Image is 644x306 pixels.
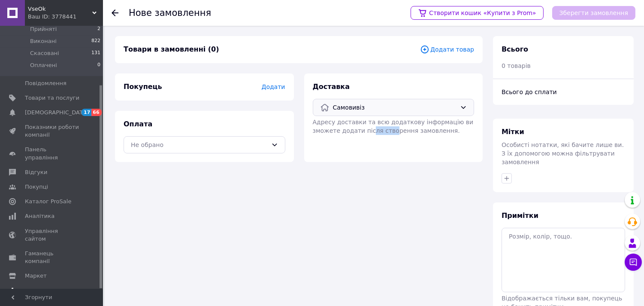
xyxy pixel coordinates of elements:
[502,45,528,53] span: Всього
[30,61,57,69] span: Оплачені
[25,183,48,191] span: Покупці
[411,6,544,20] a: Створити кошик «Купити з Prom»
[28,13,103,21] div: Ваш ID: 3778441
[25,212,54,220] span: Аналітика
[25,227,79,243] span: Управління сайтом
[25,168,47,176] span: Відгуки
[502,211,538,220] span: Примітки
[91,37,100,45] span: 822
[313,83,350,91] span: Доставка
[25,250,79,265] span: Гаманець компанії
[502,128,524,136] span: Мітки
[91,109,101,116] span: 66
[97,61,100,69] span: 0
[25,287,69,295] span: Налаштування
[112,9,118,17] div: Повернутися назад
[30,37,57,45] span: Виконані
[25,198,71,205] span: Каталог ProSale
[25,123,79,139] span: Показники роботи компанії
[97,25,100,33] span: 2
[502,62,531,69] span: 0 товарів
[313,119,474,134] span: Адресу доставки та всю додаткову інформацію ви зможете додати після створення замовлення.
[502,141,624,165] span: Особисті нотатки, які бачите лише ви. З їх допомогою можна фільтрувати замовлення
[502,88,625,96] div: Всього до сплати
[131,140,268,150] div: Не обрано
[82,109,91,116] span: 17
[25,146,79,161] span: Панель управління
[420,45,474,54] span: Додати товар
[625,254,642,271] button: Чат з покупцем
[333,103,457,112] span: Самовивіз
[28,5,92,13] span: VseOk
[30,49,59,57] span: Скасовані
[91,49,100,57] span: 131
[124,45,219,53] span: Товари в замовленні (0)
[124,120,152,128] span: Оплата
[124,83,162,91] span: Покупець
[261,83,285,90] span: Додати
[25,109,88,116] span: [DEMOGRAPHIC_DATA]
[25,272,47,280] span: Маркет
[25,80,67,87] span: Повідомлення
[25,94,79,102] span: Товари та послуги
[30,25,57,33] span: Прийняті
[129,9,211,18] div: Нове замовлення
